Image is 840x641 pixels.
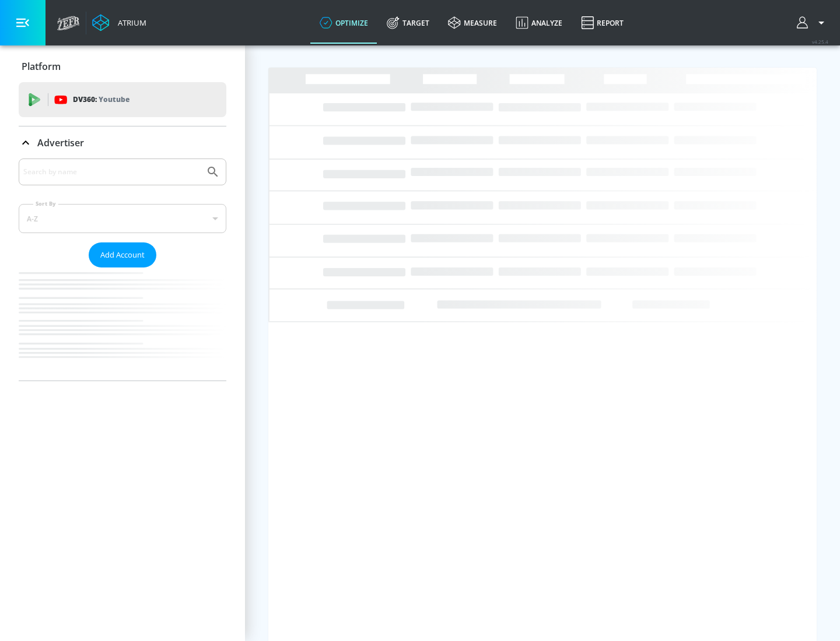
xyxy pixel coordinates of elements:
[100,248,145,262] span: Add Account
[506,2,572,44] a: Analyze
[377,2,439,44] a: Target
[19,159,226,381] div: Advertiser
[113,17,146,28] div: Atrium
[19,267,226,381] nav: list of Advertiser
[19,82,226,117] div: DV360: Youtube
[92,14,146,31] a: Atrium
[572,2,633,44] a: Report
[19,50,226,83] div: Platform
[22,60,61,73] p: Platform
[37,136,84,149] p: Advertiser
[99,93,129,105] p: Youtube
[310,2,377,44] a: optimize
[73,93,129,106] p: DV360:
[812,38,828,45] span: v 4.25.4
[23,164,200,179] input: Search by name
[89,242,156,267] button: Add Account
[19,126,226,159] div: Advertiser
[439,2,506,44] a: measure
[19,204,226,233] div: A-Z
[33,200,58,207] label: Sort By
